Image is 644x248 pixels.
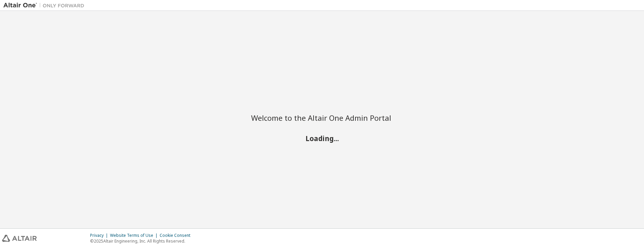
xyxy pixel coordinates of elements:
[3,2,88,9] img: Altair One
[90,238,194,244] p: © 2025 Altair Engineering, Inc. All Rights Reserved.
[2,235,37,242] img: altair_logo.svg
[160,233,194,238] div: Cookie Consent
[110,233,160,238] div: Website Terms of Use
[251,113,393,122] h2: Welcome to the Altair One Admin Portal
[90,233,110,238] div: Privacy
[251,134,393,142] h2: Loading...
